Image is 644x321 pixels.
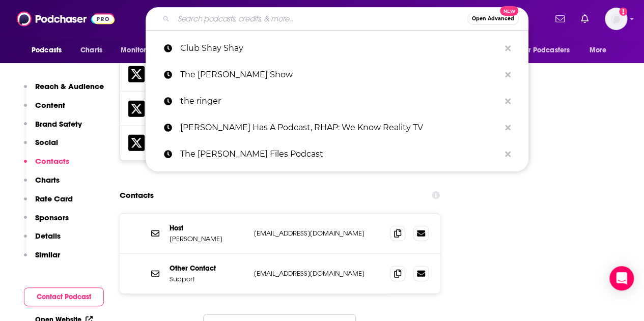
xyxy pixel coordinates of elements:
[35,231,61,241] p: Details
[32,43,62,57] span: Podcasts
[35,213,69,222] p: Sponsors
[180,88,500,114] p: the ringer
[35,194,73,203] p: Rate Card
[121,43,157,57] span: Monitoring
[180,62,500,88] p: The Pat McAfee Show
[170,235,246,243] p: [PERSON_NAME]
[146,35,528,62] a: Club Shay Shay
[120,186,154,205] h2: Contacts
[605,8,627,30] img: User Profile
[24,156,69,175] button: Contacts
[35,100,65,110] p: Content
[24,213,69,231] button: Sponsors
[146,141,528,167] a: The [PERSON_NAME] Files Podcast
[619,8,627,16] svg: Add a profile image
[590,43,607,57] span: More
[24,41,75,60] button: open menu
[24,81,104,100] button: Reach & Audience
[174,11,467,27] input: Search podcasts, credits, & more...
[35,156,69,166] p: Contacts
[551,10,569,27] a: Show notifications dropdown
[605,8,627,30] span: Logged in as lexieflood
[254,229,382,238] p: [EMAIL_ADDRESS][DOMAIN_NAME]
[24,119,82,138] button: Brand Safety
[254,269,382,278] p: [EMAIL_ADDRESS][DOMAIN_NAME]
[35,81,104,91] p: Reach & Audience
[146,62,528,88] a: The [PERSON_NAME] Show
[35,137,58,147] p: Social
[180,141,500,167] p: The Viall Files Podcast
[582,41,620,60] button: open menu
[24,175,60,194] button: Charts
[170,264,246,273] p: Other Contact
[74,41,108,60] a: Charts
[577,10,593,27] a: Show notifications dropdown
[35,250,60,259] p: Similar
[17,9,115,28] img: Podchaser - Follow, Share and Rate Podcasts
[521,43,570,57] span: For Podcasters
[24,137,58,156] button: Social
[472,16,514,21] span: Open Advanced
[514,41,584,60] button: open menu
[609,266,634,290] div: Open Intercom Messenger
[35,175,60,185] p: Charts
[35,119,82,129] p: Brand Safety
[605,8,627,30] button: Show profile menu
[24,287,104,306] button: Contact Podcast
[114,41,170,60] button: open menu
[146,7,528,31] div: Search podcasts, credits, & more...
[80,43,102,57] span: Charts
[170,224,246,232] p: Host
[146,88,528,114] a: the ringer
[500,6,518,16] span: New
[24,250,60,269] button: Similar
[24,231,61,250] button: Details
[467,13,519,25] button: Open AdvancedNew
[170,275,246,283] p: Support
[146,114,528,141] a: [PERSON_NAME] Has A Podcast, RHAP: We Know Reality TV
[180,35,500,62] p: Club Shay Shay
[24,100,65,119] button: Content
[180,114,500,141] p: Rob Has A Podcast, RHAP: We Know Reality TV
[24,194,73,213] button: Rate Card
